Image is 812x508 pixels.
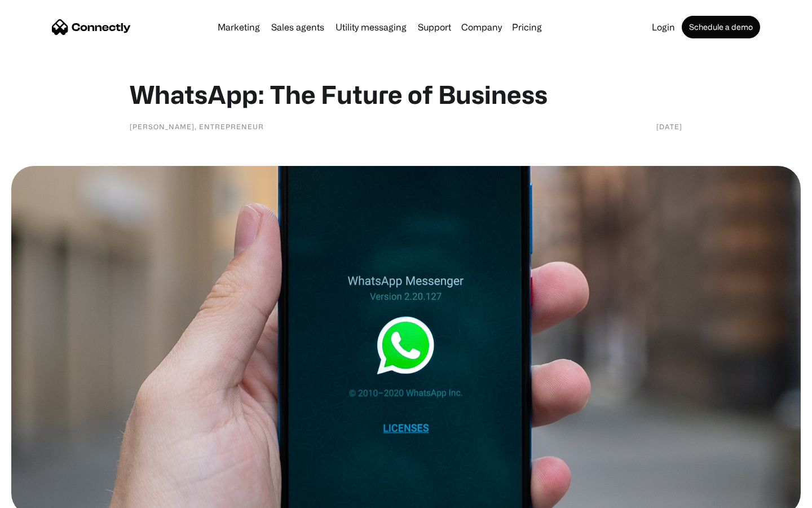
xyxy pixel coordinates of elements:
a: Sales agents [267,23,329,32]
ul: Language list [23,488,68,504]
a: home [52,19,131,36]
a: Utility messaging [331,23,411,32]
div: [DATE] [656,121,682,132]
h1: WhatsApp: The Future of Business [130,79,682,110]
a: Marketing [213,23,264,32]
a: Support [413,23,456,32]
div: Company [458,19,505,35]
a: Pricing [507,23,546,32]
div: [PERSON_NAME], Entrepreneur [130,121,264,132]
a: Schedule a demo [682,16,760,38]
a: Login [647,23,679,32]
aside: Language selected: English [11,488,68,504]
div: Company [461,19,502,35]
